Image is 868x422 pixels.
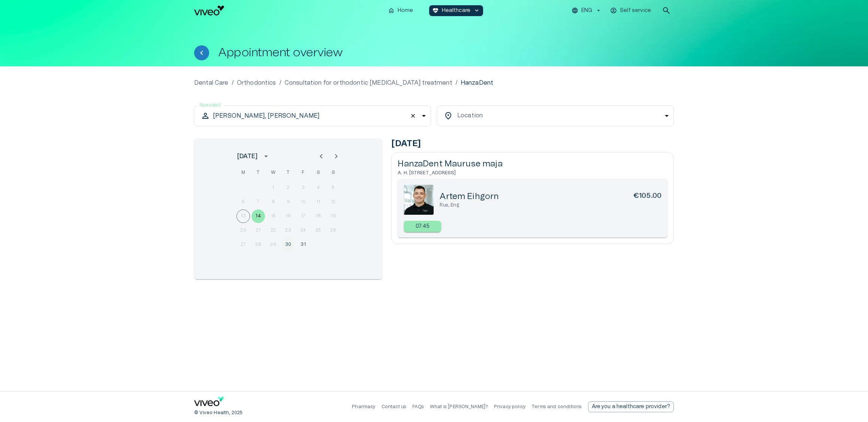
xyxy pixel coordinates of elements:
span: search [662,6,671,15]
p: Self service [620,7,651,15]
a: Select new timeslot for rescheduling [404,221,441,232]
div: 07:45 [404,221,441,232]
p: 07:45 [416,223,430,230]
p: Home [398,7,413,15]
p: Rus, Eng [440,202,661,208]
p: Contact us [382,404,407,410]
span: Wednesday [266,165,280,180]
label: Specialist [199,102,221,108]
span: close [409,112,417,120]
button: ENG [570,5,603,16]
h5: HanzaDent Mauruse maja [398,159,667,169]
button: Self service [609,5,653,16]
p: Are you a healthcare provider? [592,403,670,411]
button: Back [194,45,209,60]
p: HanzaDent [461,78,493,87]
span: Friday [296,165,310,180]
h6: A. H. [STREET_ADDRESS] [398,170,667,176]
button: calendar view is open, switch to year view [260,150,272,163]
a: Navigate to homepage [194,6,382,15]
div: [PERSON_NAME], [PERSON_NAME] [213,105,409,126]
a: Pharmacy [352,404,375,409]
p: © Viveo Health, 2025 [194,410,242,416]
a: Terms and conditions [531,404,582,409]
div: Are you a healthcare provider? [588,401,674,412]
span: Thursday [281,165,295,180]
h5: [DATE] [391,138,674,149]
p: Consultation for orthodontic [MEDICAL_DATA] treatment [284,78,452,87]
button: 14 [251,210,265,223]
button: ecg_heartHealthcarekeyboard_arrow_down [429,5,483,16]
button: homeHome [385,5,417,16]
span: location_on [444,111,453,120]
span: Monday [236,165,250,180]
span: home [388,7,395,14]
span: Sunday [326,165,340,180]
a: Send email to partnership request to viveo [588,401,674,412]
button: 31 [296,238,310,251]
span: ecg_heart [432,7,439,14]
h1: Appointment overview [218,46,343,59]
button: 30 [281,238,295,251]
h6: €105.00 [633,191,661,202]
span: person [201,111,210,120]
img: Viveo logo [194,6,224,15]
a: Orthodontics [237,78,276,87]
button: Next month [329,149,344,164]
a: Consultation for orthodontic clear aligners treatment [284,78,452,87]
a: Dental Care [194,78,229,87]
p: ENG [581,7,592,15]
div: [DATE] [237,152,257,161]
span: Saturday [311,165,325,180]
a: Privacy policy [494,404,525,409]
p: / [232,78,234,87]
span: keyboard_arrow_down [473,7,480,14]
p: What is [PERSON_NAME]? [430,404,488,410]
p: / [455,78,458,87]
h5: Artem Eihgorn [440,191,499,202]
button: open search modal [659,3,674,18]
p: / [279,78,281,87]
p: Healthcare [442,7,471,15]
span: Tuesday [251,165,265,180]
a: Navigate to home page [194,397,224,409]
a: FAQs [412,404,424,409]
img: 80.png [404,185,434,215]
